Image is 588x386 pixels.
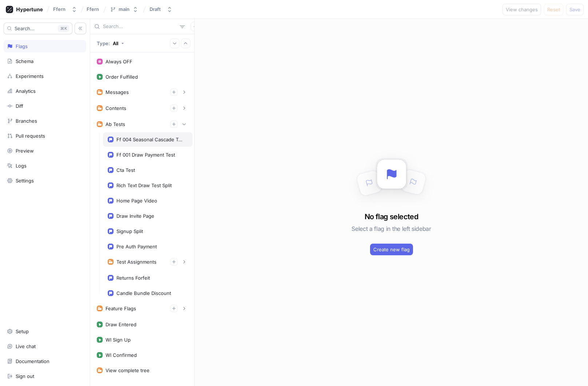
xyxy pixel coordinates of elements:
[58,25,69,32] div: K
[50,3,80,15] button: Ffern
[544,4,563,15] button: Reset
[106,337,131,343] div: Wl Sign Up
[116,213,154,219] div: Draw Invite Page
[106,105,126,111] div: Contents
[16,178,34,184] div: Settings
[103,23,177,30] input: Search...
[16,118,37,124] div: Branches
[150,6,161,12] div: Draft
[116,167,135,173] div: Cta Test
[170,39,179,48] button: Expand all
[16,88,36,94] div: Analytics
[53,6,65,12] div: Ffern
[16,73,44,79] div: Experiments
[116,290,171,296] div: Candle Bundle Discount
[106,306,136,311] div: Feature Flags
[16,148,34,154] div: Preview
[116,228,143,234] div: Signup Split
[16,103,23,109] div: Diff
[502,4,541,15] button: View changes
[373,247,410,252] span: Create new flag
[106,74,138,80] div: Order Fulfilled
[106,367,150,373] div: View complete tree
[4,23,72,34] button: Search...K
[16,58,33,64] div: Schema
[97,40,110,46] p: Type:
[116,275,150,281] div: Returns Forfeit
[113,40,118,46] div: All
[116,137,185,142] div: Ff 004 Seasonal Cascade Test
[566,4,584,15] button: Save
[506,7,538,12] span: View changes
[106,89,129,95] div: Messages
[116,244,157,249] div: Pre Auth Payment
[16,328,29,334] div: Setup
[547,7,560,12] span: Reset
[15,26,35,31] span: Search...
[106,352,137,358] div: Wl Confirmed
[87,7,99,12] span: Ffern
[116,182,172,188] div: Rich Text Draw Test Split
[569,7,580,12] span: Save
[107,3,141,15] button: main
[94,37,127,50] button: Type: All
[116,259,156,265] div: Test Assignments
[16,163,27,169] div: Logs
[16,358,49,364] div: Documentation
[119,6,130,12] div: main
[4,355,86,367] a: Documentation
[106,121,125,127] div: Ab Tests
[147,3,175,15] button: Draft
[106,322,136,327] div: Draw Entered
[16,373,34,379] div: Sign out
[370,244,413,255] button: Create new flag
[106,59,132,64] div: Always OFF
[16,133,45,139] div: Pull requests
[365,211,418,222] h3: No flag selected
[116,198,157,204] div: Home Page Video
[351,222,431,235] h5: Select a flag in the left sidebar
[16,43,28,49] div: Flags
[116,152,175,158] div: Ff 001 Draw Payment Test
[181,39,190,48] button: Collapse all
[16,343,36,349] div: Live chat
